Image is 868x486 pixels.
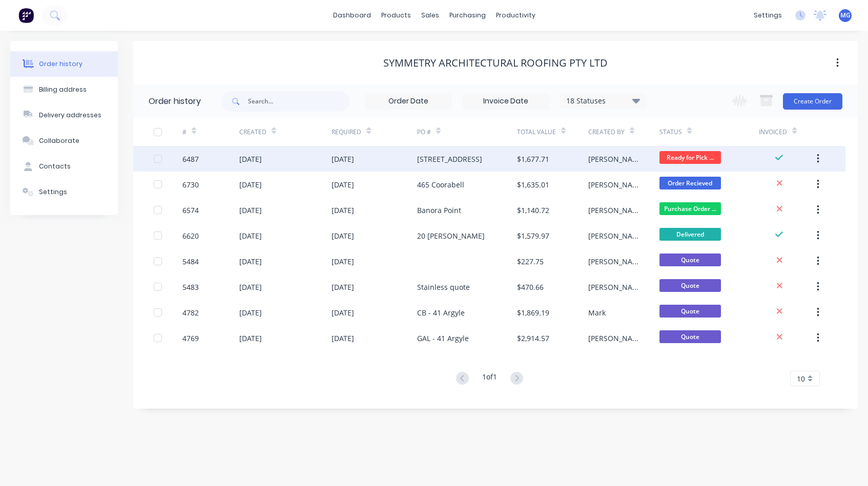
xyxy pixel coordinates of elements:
a: dashboard [328,8,376,23]
div: [DATE] [332,205,354,216]
div: 5484 [182,256,199,267]
div: productivity [491,8,541,23]
div: Settings [39,187,67,197]
div: $1,579.97 [517,230,549,241]
div: Symmetry Architectural Roofing Pty Ltd [383,57,608,69]
button: Contacts [10,154,118,179]
div: [DATE] [332,333,354,344]
button: Create Order [783,93,842,110]
div: Invoiced [759,128,787,137]
div: Billing address [39,85,87,94]
div: Mark [588,307,606,318]
button: Delivery addresses [10,102,118,128]
input: Invoice Date [463,94,549,109]
div: [DATE] [239,307,262,318]
div: $1,140.72 [517,205,549,216]
span: Quote [659,330,721,343]
div: [DATE] [332,154,354,164]
div: 4782 [182,307,199,318]
div: Created [239,118,332,146]
div: [DATE] [332,282,354,292]
div: [DATE] [332,230,354,241]
div: Created By [588,118,659,146]
div: [PERSON_NAME] [588,205,639,216]
div: 6574 [182,205,199,216]
div: settings [749,8,787,23]
div: # [182,128,187,137]
div: 6730 [182,179,199,190]
div: $2,914.57 [517,333,549,344]
div: CB - 41 Argyle [417,307,465,318]
div: GAL - 41 Argyle [417,333,469,344]
div: 6487 [182,154,199,164]
span: Order Recieved [659,177,721,189]
img: Factory [18,8,34,23]
div: 1 of 1 [482,371,497,386]
div: Order history [39,59,82,69]
div: Stainless quote [417,282,470,292]
div: [DATE] [332,256,354,267]
div: Total Value [517,118,588,146]
div: Contacts [39,162,71,171]
span: 10 [797,373,805,384]
button: Order history [10,51,118,77]
span: Quote [659,253,721,266]
div: [STREET_ADDRESS] [417,154,482,164]
div: $1,635.01 [517,179,549,190]
div: [PERSON_NAME] [588,282,639,292]
div: Created [239,128,266,137]
button: Collaborate [10,128,118,154]
div: Required [332,128,361,137]
div: [DATE] [239,333,262,344]
span: Quote [659,305,721,318]
div: 5483 [182,282,199,292]
div: Banora Point [417,205,461,216]
div: 4769 [182,333,199,344]
div: 465 Coorabell [417,179,464,190]
div: [PERSON_NAME] [588,179,639,190]
div: $1,869.19 [517,307,549,318]
span: Delivered [659,228,721,241]
div: Required [332,118,417,146]
div: Invoiced [759,118,816,146]
input: Search... [248,91,349,112]
div: Order history [149,95,201,108]
div: Collaborate [39,136,79,145]
span: Purchase Order ... [659,202,721,215]
div: 18 Statuses [560,95,646,107]
input: Order Date [365,94,451,109]
button: Billing address [10,77,118,102]
div: PO # [417,118,517,146]
div: Status [659,118,759,146]
div: [PERSON_NAME] [588,230,639,241]
div: [DATE] [332,307,354,318]
span: Ready for Pick ... [659,151,721,164]
div: [DATE] [239,256,262,267]
div: products [376,8,416,23]
span: Quote [659,279,721,292]
span: MG [840,11,851,20]
div: $470.66 [517,282,544,292]
div: 20 [PERSON_NAME] [417,230,485,241]
div: # [182,118,239,146]
div: [DATE] [332,179,354,190]
div: [DATE] [239,154,262,164]
div: purchasing [444,8,491,23]
div: Status [659,128,682,137]
div: $1,677.71 [517,154,549,164]
div: 6620 [182,230,199,241]
div: PO # [417,128,431,137]
div: sales [416,8,444,23]
div: Delivery addresses [39,111,101,120]
div: [PERSON_NAME] [588,256,639,267]
div: [PERSON_NAME] [588,333,639,344]
div: [DATE] [239,230,262,241]
div: [DATE] [239,179,262,190]
div: [DATE] [239,282,262,292]
div: [DATE] [239,205,262,216]
div: Total Value [517,128,556,137]
div: $227.75 [517,256,544,267]
button: Settings [10,179,118,205]
div: Created By [588,128,625,137]
div: [PERSON_NAME] [588,154,639,164]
